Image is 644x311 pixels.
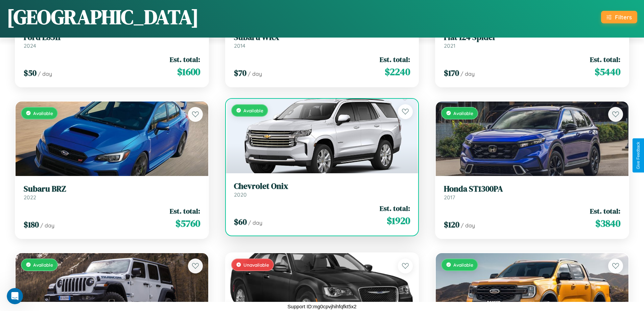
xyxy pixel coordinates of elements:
[380,203,410,213] span: Est. total:
[7,288,23,304] iframe: Intercom live chat
[170,54,200,64] span: Est. total:
[234,42,245,49] span: 2014
[385,65,410,79] span: $ 2240
[387,214,410,227] span: $ 1920
[444,42,455,49] span: 2021
[590,206,620,216] span: Est. total:
[24,42,36,49] span: 2024
[444,184,620,194] h3: Honda ST1300PA
[243,262,269,268] span: Unavailable
[24,184,200,194] h3: Subaru BRZ
[40,222,54,229] span: / day
[444,184,620,201] a: Honda ST1300PA2017
[234,32,410,49] a: Subaru WRX2014
[248,70,262,77] span: / day
[380,54,410,64] span: Est. total:
[234,181,410,198] a: Chevrolet Onix2020
[38,70,52,77] span: / day
[24,184,200,201] a: Subaru BRZ2022
[24,32,200,42] h3: Ford L8511
[170,206,200,216] span: Est. total:
[33,110,53,116] span: Available
[461,222,475,229] span: / day
[175,217,200,230] span: $ 5760
[33,262,53,268] span: Available
[7,3,199,31] h1: [GEOGRAPHIC_DATA]
[234,181,410,191] h3: Chevrolet Onix
[601,11,637,23] button: Filters
[234,216,247,227] span: $ 60
[444,32,620,42] h3: Fiat 124 Spider
[444,194,455,201] span: 2017
[287,302,356,311] p: Support ID: mg0cpvjhihfqfkt5x2
[24,67,37,79] span: $ 50
[453,262,473,268] span: Available
[615,14,632,21] div: Filters
[636,142,641,169] div: Give Feedback
[234,32,410,42] h3: Subaru WRX
[234,67,246,79] span: $ 70
[444,32,620,49] a: Fiat 124 Spider2021
[248,219,262,226] span: / day
[595,65,620,79] span: $ 5440
[453,110,473,116] span: Available
[444,219,459,230] span: $ 120
[590,54,620,64] span: Est. total:
[24,32,200,49] a: Ford L85112024
[243,108,263,113] span: Available
[24,194,36,201] span: 2022
[595,217,620,230] span: $ 3840
[24,219,39,230] span: $ 180
[234,191,247,198] span: 2020
[444,67,459,79] span: $ 170
[177,65,200,79] span: $ 1600
[460,70,475,77] span: / day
